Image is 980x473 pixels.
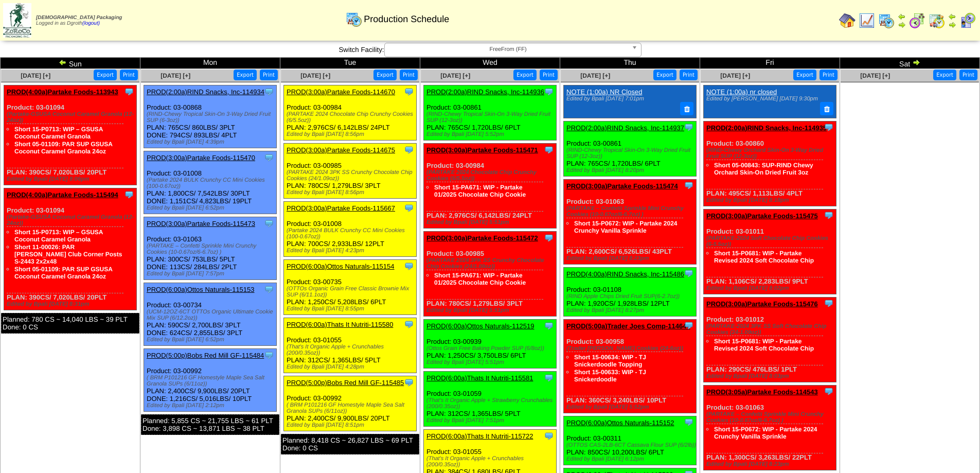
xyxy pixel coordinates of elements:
img: Tooltip [824,386,834,396]
td: Fri [700,58,840,69]
a: PROD(3:00a)Partake Foods-115667 [287,204,395,212]
img: arrowleft.gif [948,12,956,21]
div: (PARTAKE – Confetti Sprinkle Mini Crunchy Cookies (10-0.67oz/6-6.7oz) ) [566,205,696,218]
img: arrowleft.gif [59,58,67,66]
a: PROD(3:00a)Partake Foods-115475 [706,212,818,220]
a: Short 15-00634: WIP - TJ Snickerdoodle Topping [574,354,646,368]
div: (PARTAKE-2024 Soft Chocolate Chip Cookies (6-5.5oz)) [706,235,836,248]
div: Edited by Bpali [DATE] 4:28pm [287,364,416,370]
img: calendarprod.gif [878,12,895,29]
img: home.gif [839,12,856,29]
img: Tooltip [264,350,274,360]
div: (PARTAKE – Confetti Sprinkle Mini Crunchy Cookies (10-0.67oz/6-6.7oz) ) [147,243,276,255]
a: PROD(5:00p)Bobs Red Mill GF-115484 [147,352,264,359]
div: (RIND-Chewy Tropical Skin-On 3-Way Dried Fruit SUP (6-3oz)) [147,111,276,124]
div: (OTTOs Organic Grain Free Classic Brownie Mix SUP (6/11.1oz)) [287,286,416,298]
a: PROD(6:00a)Ottos Naturals-115152 [566,419,674,427]
button: Delete Note [820,102,833,115]
a: PROD(2:00a)RIND Snacks, Inc-114936 [426,88,544,96]
img: Tooltip [544,431,554,441]
div: (That's It Organic Apple + Crunchables (200/0.35oz)) [426,456,556,468]
div: (RIND Apple Chips Dried Fruit SUP(6-2.7oz)) [566,293,696,300]
div: Product: 03-01059 PLAN: 312CS / 1,365LBS / 5PLT [424,372,557,427]
div: Edited by Bpali [DATE] 8:23pm [706,461,836,467]
a: [DATE] [+] [440,72,470,79]
div: (Partake-GSUSA Coconut Caramel Granola (12-24oz)) [7,111,136,124]
img: Tooltip [824,122,834,132]
img: zoroco-logo-small.webp [3,3,31,38]
td: Tue [280,58,420,69]
img: Tooltip [264,86,274,97]
div: Product: 03-01008 PLAN: 1,800CS / 7,542LBS / 30PLT DONE: 1,151CS / 4,823LBS / 19PLT [144,151,277,214]
img: Tooltip [404,261,414,271]
div: Edited by Bpali [DATE] 8:02pm [706,285,836,291]
div: Product: 03-00939 PLAN: 1,250CS / 3,750LBS / 6PLT [424,320,557,369]
img: Tooltip [544,321,554,331]
img: Tooltip [544,86,554,97]
div: Edited by Bpali [DATE] 8:18pm [706,197,836,203]
button: Print [819,69,838,80]
a: PROD(3:05a)Partake Foods-114543 [706,388,818,396]
div: Edited by Bpali [DATE] 8:55pm [287,306,416,312]
div: (PARTAKE 2024 3PK SS Crunchy Chocolate Chip Cookies (24/1.09oz)) [287,169,416,182]
a: PROD(6:00a)Thats It Nutriti-115722 [426,432,533,440]
button: Print [120,69,138,80]
div: Planned: 780 CS ~ 14,040 LBS ~ 39 PLT Done: 0 CS [1,313,139,334]
a: [DATE] [+] [300,72,330,79]
a: PROD(6:00a)Thats It Nutriti-115580 [287,321,393,328]
img: Tooltip [544,233,554,243]
img: arrowright.gif [898,21,906,29]
div: (PARTAKE 2024 Chocolate Chip Crunchy Cookies (6/5.5oz)) [287,111,416,124]
a: [DATE] [+] [161,72,190,79]
a: Short 15-PA671: WIP - Partake 01/2025 Chocolate Chip Cookie [434,272,526,286]
img: Tooltip [404,319,414,329]
div: Edited by Bpali [DATE] 8:51pm [287,422,416,428]
img: Tooltip [124,189,134,200]
span: FreeFrom (FF) [389,43,628,56]
div: (RIND-Chewy Orchard Skin-On 3-Way Dried Fruit SUP (12-3oz)) [706,147,836,160]
div: (Partake 2024 BULK Crunchy CC Mini Cookies (100-0.67oz)) [287,227,416,240]
a: PROD(6:00a)Ottos Naturals-115154 [287,262,395,270]
div: Product: 03-00868 PLAN: 765CS / 860LBS / 3PLT DONE: 794CS / 893LBS / 4PLT [144,85,277,148]
span: [DATE] [+] [720,72,750,79]
a: PROD(3:00a)Partake Foods-115474 [566,182,678,190]
td: Thu [560,58,700,69]
div: Edited by Bpali [DATE] 5:51pm [426,307,556,313]
img: Tooltip [684,268,694,278]
a: Short 15-P0713: WIP – GSUSA Coconut Caramel Granola [14,229,103,243]
img: Tooltip [404,145,414,155]
div: Edited by [PERSON_NAME] [DATE] 9:30pm [706,96,831,102]
div: (RIND-Chewy Tropical Skin-On 3-Way Dried Fruit SUP (12-3oz)) [426,111,556,124]
div: Edited by Bpali [DATE] 5:51pm [426,219,556,225]
a: NOTE (1:00a) nr closed [706,88,777,96]
img: Tooltip [124,86,134,97]
a: PROD(3:00a)Partake Foods-115472 [426,234,538,242]
a: PROD(2:00a)RIND Snacks, Inc-114937 [566,124,684,132]
a: PROD(6:00a)Ottos Naturals-115153 [147,286,255,293]
button: Export [933,69,956,80]
div: Edited by Bpali [DATE] 8:20pm [566,167,696,173]
a: [DATE] [+] [860,72,890,79]
div: Edited by Bpali [DATE] 8:56pm [287,131,416,137]
span: [DATE] [+] [580,72,610,79]
div: (OTTOS CAS-2LB-6CT Cassava Flour SUP (6/2lb)) [566,442,696,448]
img: Tooltip [264,218,274,229]
a: Short 05-01109: PAR SUP GSUSA Coconut Caramel Granola 24oz [14,141,113,155]
div: Product: 03-01094 PLAN: 390CS / 7,020LBS / 20PLT [4,85,137,185]
div: Edited by Bpali [DATE] 4:39pm [147,139,276,145]
a: Short 05-01109: PAR SUP GSUSA Coconut Caramel Granola 24oz [14,266,113,280]
div: Product: 03-01008 PLAN: 700CS / 2,933LBS / 12PLT [284,202,417,257]
div: Planned: 8,418 CS ~ 26,827 LBS ~ 69 PLT Done: 0 CS [281,434,419,454]
a: PROD(3:00a)Partake Foods-115473 [147,220,255,227]
a: (logout) [82,21,100,26]
div: (Partake-GSUSA Coconut Caramel Granola (12-24oz)) [7,214,136,226]
a: PROD(4:00a)RIND Snacks, Inc-115486 [566,270,684,278]
span: Logged in as Dgroth [36,15,122,26]
a: Short 15-P0681: WIP - Partake Revised 2024 Soft Chocolate Chip [714,250,814,264]
a: PROD(3:00a)Partake Foods-114675 [287,146,395,154]
a: PROD(4:00a)Partake Foods-115494 [7,191,118,199]
a: PROD(3:00a)Partake Foods-114670 [287,88,395,96]
a: Short 15-P0672: WIP - Partake 2024 Crunchy Vanilla Sprinkle [714,426,817,440]
div: Product: 03-01108 PLAN: 1,920CS / 1,928LBS / 12PLT [564,267,697,316]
